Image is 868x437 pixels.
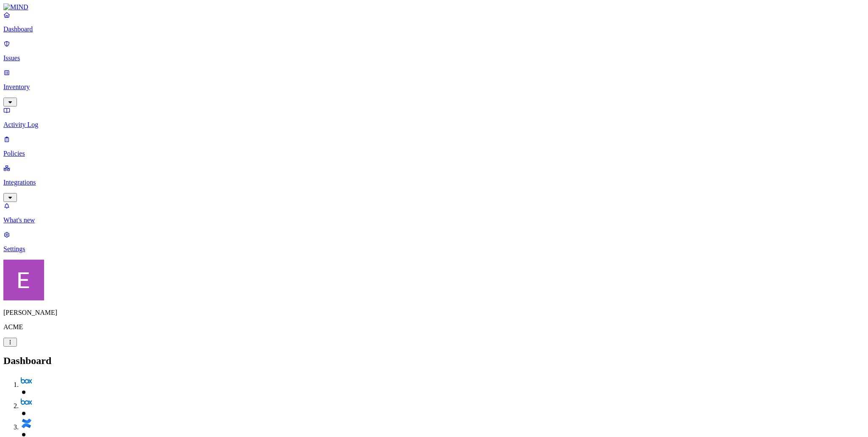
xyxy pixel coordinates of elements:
a: Integrations [3,164,865,201]
img: MIND [3,3,28,11]
img: Eran Barak [3,260,44,300]
a: Inventory [3,69,865,105]
a: Settings [3,231,865,253]
a: Dashboard [3,11,865,33]
p: ACME [3,323,865,331]
img: svg%3e [20,375,32,387]
p: Dashboard [3,25,865,33]
h2: Dashboard [3,355,865,367]
p: Integrations [3,179,865,186]
p: Issues [3,54,865,62]
img: svg%3e [20,417,32,429]
a: MIND [3,3,865,11]
p: What's new [3,216,865,224]
p: Settings [3,245,865,253]
p: [PERSON_NAME] [3,309,865,317]
p: Inventory [3,83,865,91]
a: Issues [3,40,865,62]
p: Policies [3,150,865,157]
a: Activity Log [3,106,865,129]
a: What's new [3,202,865,224]
img: svg%3e [20,396,32,408]
a: Policies [3,135,865,157]
p: Activity Log [3,121,865,129]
